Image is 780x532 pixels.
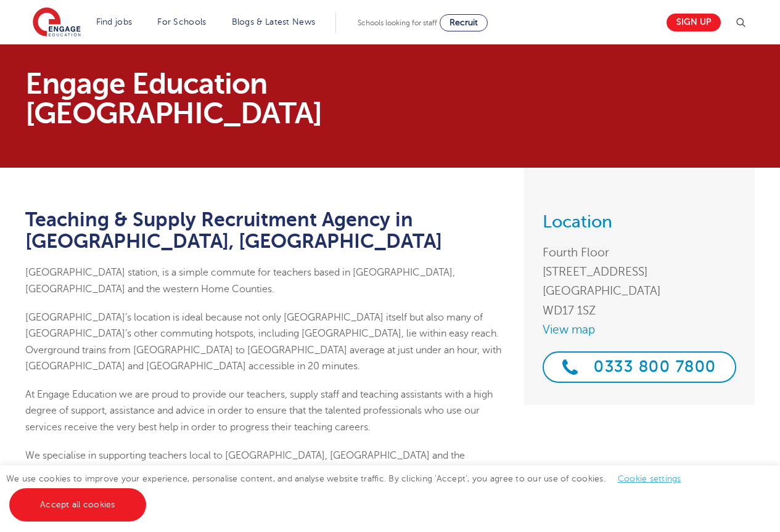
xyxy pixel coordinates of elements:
p: Engage Education [GEOGRAPHIC_DATA] [25,69,506,128]
address: Fourth Floor [STREET_ADDRESS] [GEOGRAPHIC_DATA] WD17 1SZ [543,243,736,320]
a: Accept all cookies [9,488,146,522]
a: Sign up [667,14,721,31]
h1: Teaching & Supply Recruitment Agency in [GEOGRAPHIC_DATA], [GEOGRAPHIC_DATA] [25,209,506,252]
a: Cookie settings [618,474,681,483]
span: [GEOGRAPHIC_DATA]’s location is ideal because not only [GEOGRAPHIC_DATA] itself but also many of ... [25,312,501,372]
span: We use cookies to improve your experience, personalise content, and analyse website traffic. By c... [6,474,694,509]
span: Recruit [450,18,478,27]
a: Blogs & Latest News [232,17,316,27]
img: Engage Education [33,7,81,38]
span: Schools looking for staff [358,18,437,27]
a: Find jobs [96,17,133,27]
span: [GEOGRAPHIC_DATA] station, is a simple commute for teachers based in [GEOGRAPHIC_DATA], [GEOGRAPH... [25,267,455,294]
span: We specialise in supporting teachers local to [GEOGRAPHIC_DATA], [GEOGRAPHIC_DATA] and the surrou... [25,450,477,494]
span: At Engage Education we are proud to provide our teachers, supply staff and teaching assistants wi... [25,389,493,433]
a: For Schools [157,17,206,27]
h3: Location [543,213,736,231]
a: 0333 800 7800 [543,351,736,383]
a: Recruit [440,14,488,31]
a: View map [543,320,736,339]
